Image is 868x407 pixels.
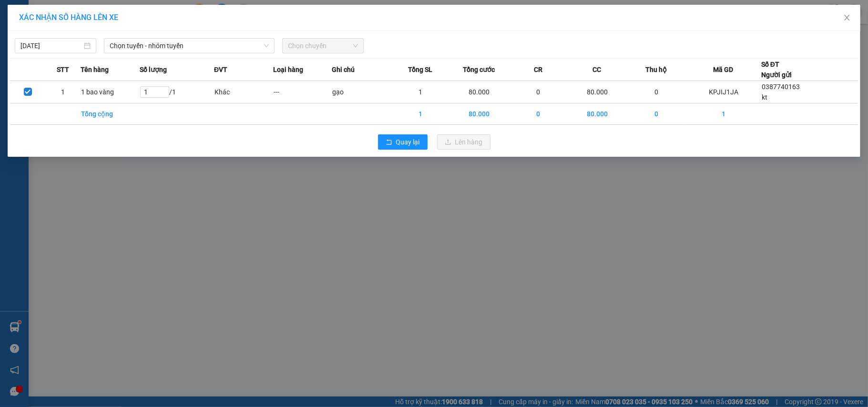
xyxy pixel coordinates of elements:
button: rollbackQuay lại [378,134,428,150]
td: 1 bao vàng [81,81,140,103]
td: Khác [214,81,273,103]
b: [DOMAIN_NAME] [127,8,230,23]
span: Tên hàng [81,64,109,75]
span: Mã GD [713,64,733,75]
span: STT [57,64,69,75]
h2: KPJIJ1JA [5,55,77,71]
td: 80.000 [450,81,509,103]
span: rollback [386,139,392,146]
span: XÁC NHẬN SỐ HÀNG LÊN XE [19,13,118,22]
td: 80.000 [450,103,509,125]
td: Tổng cộng [81,103,140,125]
td: gạo [332,81,391,103]
td: --- [273,81,332,103]
img: logo.jpg [5,8,53,55]
b: Sao Việt [58,22,116,38]
span: 0387740163 [762,83,800,91]
td: KPJIJ1JA [686,81,761,103]
span: Chọn tuyến - nhóm tuyến [110,39,269,53]
span: Loại hàng [273,64,303,75]
span: Ghi chú [332,64,355,75]
span: close [843,14,851,21]
td: 0 [509,103,568,125]
h2: VP Nhận: VP Nhận 779 Giải Phóng [50,55,230,145]
span: down [264,43,269,49]
span: CC [593,64,602,75]
span: Thu hộ [645,64,667,75]
span: Chọn chuyến [288,39,358,53]
td: 1 [45,81,81,103]
button: Close [834,5,860,31]
span: kt [762,93,767,101]
td: 0 [627,103,686,125]
td: / 1 [140,81,214,103]
span: ĐVT [214,64,227,75]
span: Tổng SL [408,64,432,75]
td: 0 [509,81,568,103]
td: 1 [391,103,450,125]
span: Số lượng [140,64,167,75]
input: 15/10/2025 [20,41,82,51]
span: Quay lại [396,137,420,147]
span: CR [534,64,542,75]
div: Số ĐT Người gửi [761,59,792,80]
button: uploadLên hàng [437,134,490,150]
span: Tổng cước [463,64,495,75]
td: 1 [686,103,761,125]
td: 80.000 [568,103,627,125]
td: 1 [391,81,450,103]
td: 80.000 [568,81,627,103]
td: 0 [627,81,686,103]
